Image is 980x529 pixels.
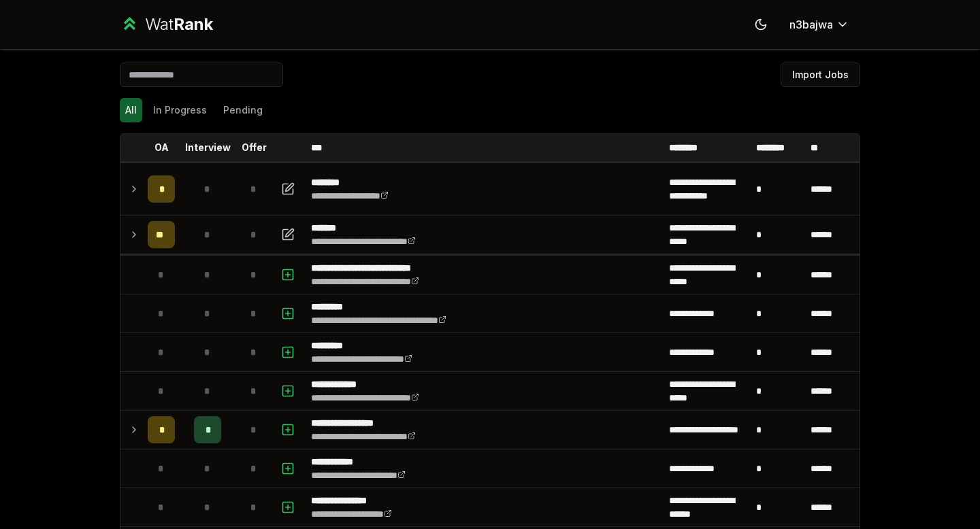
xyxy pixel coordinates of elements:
p: OA [154,141,169,154]
p: Interview [185,141,231,154]
button: n3bajwa [779,12,860,37]
span: Rank [174,14,213,34]
button: All [120,98,142,122]
div: Wat [145,14,213,35]
a: WatRank [120,14,213,35]
button: In Progress [148,98,212,122]
span: n3bajwa [789,16,833,33]
button: Import Jobs [781,63,860,87]
button: Pending [218,98,268,122]
p: Offer [242,141,267,154]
